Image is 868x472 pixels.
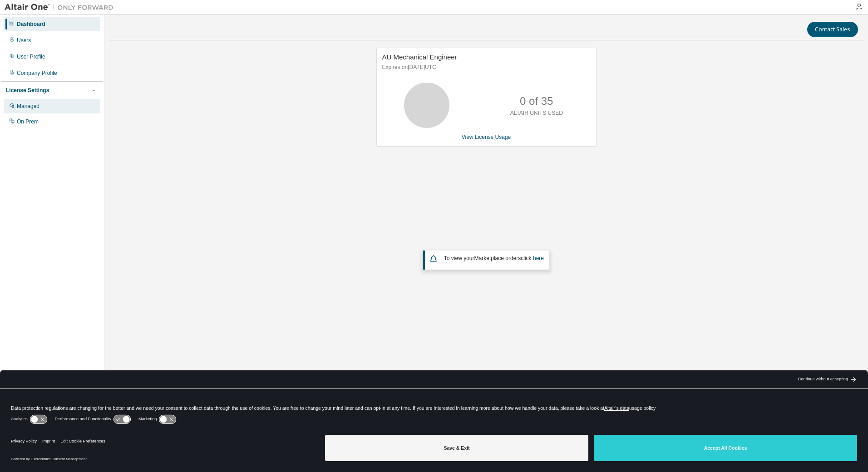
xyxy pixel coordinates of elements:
[382,64,588,71] p: Expires on [DATE] UTC
[807,22,858,37] button: Contact Sales
[17,103,39,110] div: Managed
[520,93,553,109] p: 0 of 35
[17,37,31,44] div: Users
[510,109,563,117] p: ALTAIR UNITS USED
[17,118,39,125] div: On Prem
[5,3,118,12] img: Altair One
[462,134,511,140] a: View License Usage
[17,69,57,77] div: Company Profile
[17,53,45,60] div: User Profile
[6,87,49,94] div: License Settings
[444,255,544,261] span: To view your click
[474,255,521,261] em: Marketplace orders
[533,255,544,261] a: here
[17,20,45,28] div: Dashboard
[382,53,457,61] span: AU Mechanical Engineer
